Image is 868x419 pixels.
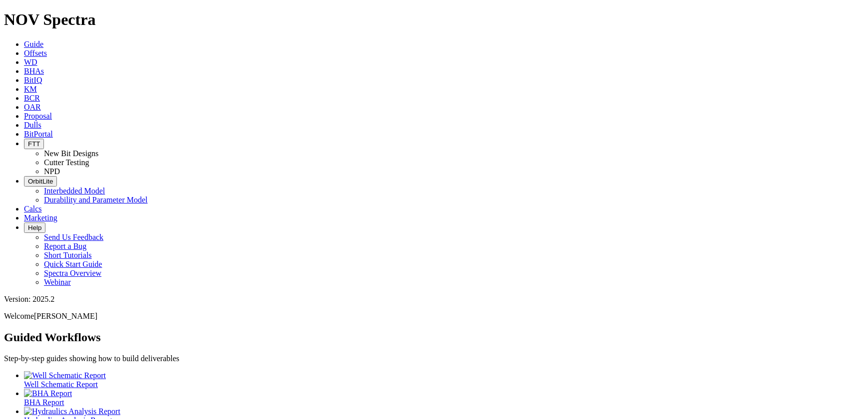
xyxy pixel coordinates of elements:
a: OAR [24,103,41,111]
a: KM [24,85,37,93]
a: Report a Bug [44,242,86,250]
a: Short Tutorials [44,251,92,259]
a: BitPortal [24,130,53,138]
span: OrbitLite [28,178,53,185]
a: BHA Report BHA Report [24,389,864,407]
a: BHAs [24,67,44,75]
button: Help [24,222,45,233]
a: Cutter Testing [44,158,89,167]
a: Guide [24,40,43,48]
a: Well Schematic Report Well Schematic Report [24,371,864,389]
a: BitIQ [24,76,42,84]
a: Proposal [24,112,52,120]
span: FTT [28,140,40,148]
a: BCR [24,94,40,102]
img: BHA Report [24,389,72,398]
a: Quick Start Guide [44,260,102,268]
a: Dulls [24,121,41,129]
p: Welcome [4,312,864,321]
img: Well Schematic Report [24,371,106,380]
a: Durability and Parameter Model [44,196,148,204]
div: Version: 2025.2 [4,295,864,304]
a: Offsets [24,49,47,57]
a: NPD [44,167,60,176]
a: Interbedded Model [44,187,105,195]
a: WD [24,58,37,66]
a: New Bit Designs [44,149,98,158]
p: Step-by-step guides showing how to build deliverables [4,354,864,363]
span: [PERSON_NAME] [34,312,97,320]
button: FTT [24,139,44,149]
h2: Guided Workflows [4,331,864,344]
span: BHA Report [24,398,64,407]
a: Webinar [44,278,71,286]
a: Send Us Feedback [44,233,103,241]
a: Spectra Overview [44,269,101,277]
a: Marketing [24,213,57,222]
span: Well Schematic Report [24,380,98,389]
h1: NOV Spectra [4,10,864,29]
img: Hydraulics Analysis Report [24,407,120,416]
span: Help [28,224,41,231]
button: OrbitLite [24,176,57,187]
a: Calcs [24,205,42,213]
